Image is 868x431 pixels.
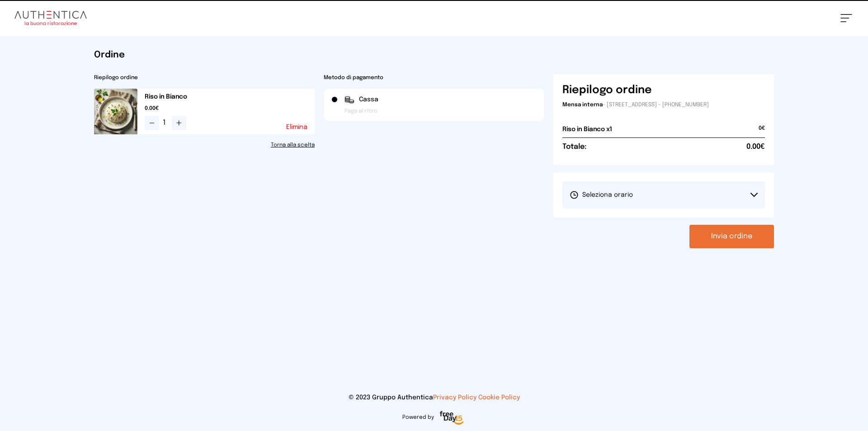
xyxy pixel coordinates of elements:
span: 0.00€ [746,142,765,152]
button: Invia ordine [689,225,774,248]
span: Mensa interna [562,102,603,108]
a: Cookie Policy [478,394,520,401]
h2: Metodo di pagamento [324,74,544,81]
h2: Riepilogo ordine [94,74,315,81]
button: Seleziona orario [562,181,765,208]
span: Powered by [402,414,434,421]
img: logo.8f33a47.png [14,11,87,25]
span: Seleziona orario [570,190,633,199]
h2: Riso in Bianco [145,92,315,101]
p: - [STREET_ADDRESS] - [PHONE_NUMBER] [562,101,765,109]
span: Paga al ritiro [344,108,377,115]
h1: Ordine [94,49,774,62]
img: logo-freeday.3e08031.png [438,409,466,427]
img: media [94,89,137,134]
h6: Riepilogo ordine [562,83,652,98]
a: Privacy Policy [433,394,476,401]
span: 0€ [759,125,765,137]
span: 1 [163,118,168,128]
h6: Totale: [562,142,586,152]
h2: Riso in Bianco x1 [562,125,612,134]
a: Torna alla scelta [94,142,315,149]
button: Elimina [286,124,307,130]
span: Cassa [359,95,378,104]
p: © 2023 Gruppo Authentica [14,393,854,402]
span: 0.00€ [145,105,315,112]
